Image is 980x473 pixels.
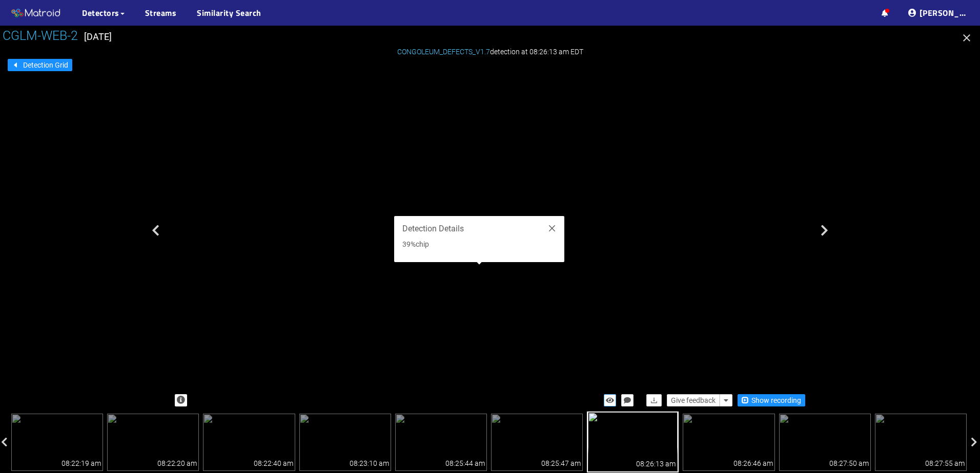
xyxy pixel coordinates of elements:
span: 39% [402,240,416,248]
img: Matroid logo [10,6,62,21]
span: chip [416,240,429,248]
div: 08:26:13 am [636,458,676,469]
span: Show recording [751,395,801,406]
img: 1754915147.916598.jpg [491,414,583,471]
span: Detection Details [402,222,464,235]
img: 1754915275.617478.jpg [875,414,967,471]
a: Streams [145,7,177,19]
img: 1754915270.017478.jpg [779,414,871,471]
span: download [650,397,658,405]
span: CONGOLEUM_DEFECTS_V1.7 [397,48,490,56]
img: 1754915206.857478.jpg [683,414,774,471]
img: 1754915144.796598.jpg [395,414,487,471]
img: 1754914990.356598.jpg [299,414,391,471]
img: 1754915173.956598.jpg [587,411,679,472]
a: Similarity Search [197,7,261,19]
img: 1754914960.396598.jpg [203,414,295,471]
span: Give feedback [671,395,716,406]
button: Give feedback [667,394,720,406]
button: download [646,394,662,406]
span: close [548,224,556,232]
span: Detectors [82,7,119,19]
button: Show recording [738,394,805,406]
img: 1754914940.356598.jpg [107,414,199,471]
span: detection at 08:26:13 am EDT [397,48,583,56]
